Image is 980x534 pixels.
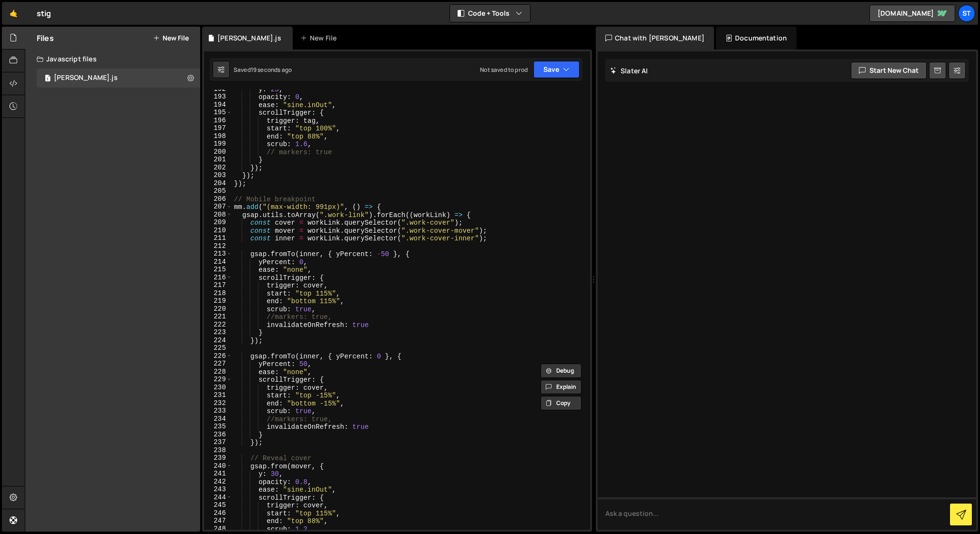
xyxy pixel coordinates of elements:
div: 206 [204,195,232,203]
div: 196 [204,117,232,125]
div: 197 [204,124,232,132]
span: 1 [45,75,51,83]
button: Debug [541,364,582,378]
div: 198 [204,132,232,140]
button: Start new chat [851,62,927,79]
div: 211 [204,234,232,242]
div: 203 [204,171,232,179]
div: 19 seconds ago [251,66,292,74]
div: 208 [204,211,232,219]
div: 199 [204,140,232,148]
div: New File [300,33,340,43]
div: 238 [204,446,232,455]
div: 236 [204,431,232,439]
div: 230 [204,384,232,392]
div: 213 [204,250,232,258]
div: 210 [204,227,232,235]
div: 248 [204,525,232,533]
div: 237 [204,438,232,446]
div: 228 [204,368,232,376]
a: 🤙 [2,2,25,25]
div: 241 [204,470,232,478]
button: Copy [541,396,582,410]
div: 240 [204,462,232,470]
h2: Slater AI [610,66,648,75]
div: 216 [204,274,232,282]
div: Not saved to prod [480,66,528,74]
div: 239 [204,454,232,462]
div: 16026/42920.js [37,69,200,88]
div: 217 [204,281,232,289]
div: 209 [204,218,232,227]
div: Saved [234,66,292,74]
div: 244 [204,494,232,502]
div: 234 [204,415,232,423]
div: 219 [204,297,232,305]
div: [PERSON_NAME].js [54,74,118,82]
button: New File [153,34,189,42]
div: 200 [204,148,232,156]
div: 235 [204,423,232,431]
div: 229 [204,376,232,384]
button: Explain [541,380,582,394]
div: 205 [204,187,232,195]
div: 242 [204,478,232,486]
div: Javascript files [25,49,200,69]
div: 221 [204,313,232,321]
div: 231 [204,391,232,399]
div: 193 [204,93,232,101]
div: [PERSON_NAME].js [217,33,281,43]
div: 232 [204,399,232,407]
div: 218 [204,289,232,297]
h2: Files [37,33,54,43]
div: 195 [204,109,232,117]
div: 204 [204,179,232,188]
div: 214 [204,258,232,266]
div: 226 [204,352,232,360]
div: 246 [204,509,232,517]
div: 215 [204,266,232,274]
a: [DOMAIN_NAME] [869,5,955,22]
a: St [958,5,975,22]
button: Code + Tools [450,5,530,22]
div: stig [37,8,51,19]
div: 227 [204,360,232,368]
div: 220 [204,305,232,313]
div: 201 [204,156,232,164]
div: 222 [204,321,232,329]
div: 223 [204,328,232,336]
div: 207 [204,203,232,211]
button: Save [533,61,580,78]
div: Chat with [PERSON_NAME] [596,27,714,49]
div: 243 [204,485,232,494]
div: 202 [204,164,232,172]
div: Documentation [716,27,796,49]
div: 194 [204,101,232,109]
div: 212 [204,242,232,250]
div: 225 [204,344,232,352]
div: 233 [204,407,232,415]
div: 224 [204,336,232,345]
div: 245 [204,501,232,509]
div: 247 [204,517,232,525]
